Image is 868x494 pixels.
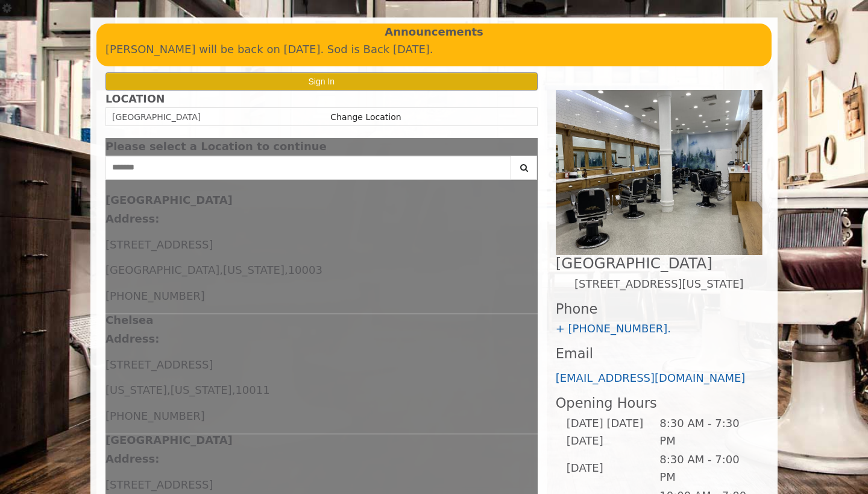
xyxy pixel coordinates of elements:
span: [US_STATE] [223,264,285,276]
h2: [GEOGRAPHIC_DATA] [556,255,763,271]
b: [GEOGRAPHIC_DATA] [105,194,233,206]
h3: Email [556,346,763,361]
b: Address: [105,452,159,465]
span: [PHONE_NUMBER] [105,410,205,422]
h3: Opening Hours [556,396,763,411]
span: [US_STATE] [105,384,167,396]
td: [DATE] [DATE] [DATE] [566,414,659,451]
h3: Phone [556,302,763,317]
button: close dialog [520,143,538,151]
a: [EMAIL_ADDRESS][DOMAIN_NAME] [556,372,746,384]
td: 8:30 AM - 7:00 PM [659,451,752,487]
b: Chelsea [105,314,153,326]
span: [STREET_ADDRESS] [105,478,213,491]
b: Address: [105,212,159,225]
a: + [PHONE_NUMBER]. [556,322,671,335]
span: , [232,384,236,396]
span: 10003 [288,264,322,276]
span: , [285,264,288,276]
span: [US_STATE] [171,384,232,396]
span: 10011 [235,384,269,396]
a: Change Location [330,112,401,122]
b: Address: [105,332,159,345]
button: Sign In [105,72,538,90]
span: Please select a Location to continue [105,140,327,153]
td: 8:30 AM - 7:30 PM [659,414,752,451]
span: [STREET_ADDRESS] [105,238,213,251]
b: LOCATION [105,93,165,105]
span: , [167,384,171,396]
p: [PERSON_NAME] will be back on [DATE]. Sod is Back [DATE]. [105,41,763,59]
div: Center Select [105,156,538,186]
input: Search Center [105,156,511,180]
span: [GEOGRAPHIC_DATA] [112,112,201,122]
span: [STREET_ADDRESS] [105,358,213,371]
span: , [219,264,223,276]
b: Announcements [385,24,483,41]
span: [GEOGRAPHIC_DATA] [105,264,219,276]
i: Search button [517,163,531,172]
td: [DATE] [566,451,659,487]
p: [STREET_ADDRESS][US_STATE] [556,276,763,293]
b: [GEOGRAPHIC_DATA] [105,434,233,446]
span: [PHONE_NUMBER] [105,290,205,302]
